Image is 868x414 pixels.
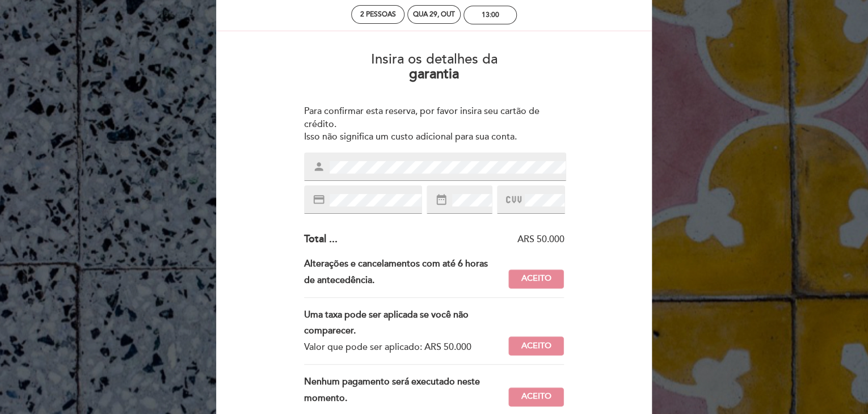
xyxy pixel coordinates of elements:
div: Uma taxa pode ser aplicada se você não comparecer. [304,307,500,340]
div: 13:00 [482,11,499,19]
span: Aceito [521,273,551,285]
div: Nenhum pagamento será executado neste momento. [304,374,509,407]
div: Para confirmar esta reserva, por favor insira seu cartão de crédito. Isso não significa um custo ... [304,105,564,144]
button: Aceito [508,387,564,407]
span: Aceito [521,340,551,352]
span: Insira os detalhes da [371,51,498,67]
i: person [313,160,325,173]
div: Qua 29, out [413,10,455,19]
i: credit_card [313,193,325,206]
span: Total ... [304,233,338,245]
button: Aceito [508,336,564,356]
button: Aceito [508,269,564,289]
b: garantia [409,66,459,82]
div: Valor que pode ser aplicado: ARS 50.000 [304,339,500,356]
span: 2 pessoas [360,10,396,19]
div: Alterações e cancelamentos com até 6 horas de antecedência. [304,256,509,289]
span: Aceito [521,391,551,403]
i: date_range [435,193,448,206]
div: ARS 50.000 [338,233,564,246]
